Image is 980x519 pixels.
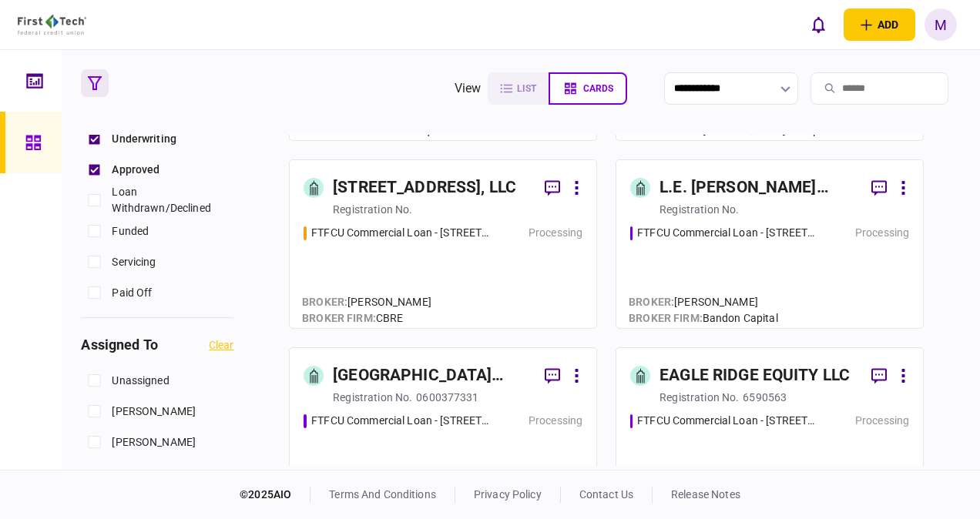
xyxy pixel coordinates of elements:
button: open adding identity options [844,8,915,41]
div: EAGLE RIDGE EQUITY LLC [659,363,850,388]
div: © 2025 AIO [240,487,310,503]
button: open notifications list [802,8,834,41]
a: EAGLE RIDGE EQUITY LLCregistration no.6590563FTFCU Commercial Loan - 26095 Kestrel Dr Evan Mills ... [616,347,924,517]
button: list [488,72,549,105]
div: registration no. [333,202,412,217]
span: Funded [112,223,149,239]
div: registration no. [333,390,412,405]
h3: assigned to [81,338,157,352]
div: registration no. [659,390,739,405]
div: Processing [855,413,909,429]
div: [GEOGRAPHIC_DATA] PASSAIC, LLC [333,363,532,388]
div: [STREET_ADDRESS], LLC [333,176,516,200]
span: Approved [112,162,159,178]
span: unassigned [112,373,169,389]
div: FTFCU Commercial Loan - 7600 Harpers Green Way Chesterfield [311,225,491,241]
button: cards [549,72,627,105]
div: [PERSON_NAME] [302,294,431,310]
span: cards [583,83,613,94]
button: M [925,8,957,41]
div: [PERSON_NAME] [629,294,777,310]
span: [PERSON_NAME] [112,403,196,420]
span: Servicing [112,254,156,270]
button: clear [209,339,233,351]
span: Underwriting [112,131,176,147]
div: FTFCU Commercial Loan - 25590 Avenue Stafford [637,225,817,241]
a: contact us [579,488,633,501]
a: terms and conditions [329,488,436,501]
div: Processing [529,413,582,429]
div: Bandon Capital [629,310,777,326]
div: view [455,79,482,98]
span: [PERSON_NAME] [112,434,196,450]
span: list [517,83,536,94]
div: registration no. [659,202,739,217]
span: [PERSON_NAME] [112,465,196,481]
div: Processing [855,225,909,241]
img: client company logo [18,15,86,35]
a: [GEOGRAPHIC_DATA] PASSAIC, LLCregistration no.0600377331FTFCU Commercial Loan - 325 Main Street L... [289,347,597,517]
div: FTFCU Commercial Loan - 26095 Kestrel Dr Evan Mills NY [637,413,817,429]
a: L.E. [PERSON_NAME] Properties Inc.registration no.FTFCU Commercial Loan - 25590 Avenue StaffordPr... [616,159,924,329]
span: broker firm : [302,312,376,324]
span: Broker : [302,296,347,308]
a: privacy policy [474,488,542,501]
span: Broker : [629,296,674,308]
div: Processing [529,225,582,241]
div: 0600377331 [416,390,478,405]
div: CBRE [302,310,431,326]
div: FTFCU Commercial Loan - 325 Main Street Little Ferry NJ [311,413,491,429]
span: Loan Withdrawn/Declined [112,184,233,216]
a: [STREET_ADDRESS], LLCregistration no.FTFCU Commercial Loan - 7600 Harpers Green Way Chesterfield ... [289,159,597,329]
div: L.E. [PERSON_NAME] Properties Inc. [659,176,859,200]
div: 6590563 [743,390,787,405]
span: Paid Off [112,285,152,301]
span: broker firm : [629,312,703,324]
a: release notes [671,488,740,501]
